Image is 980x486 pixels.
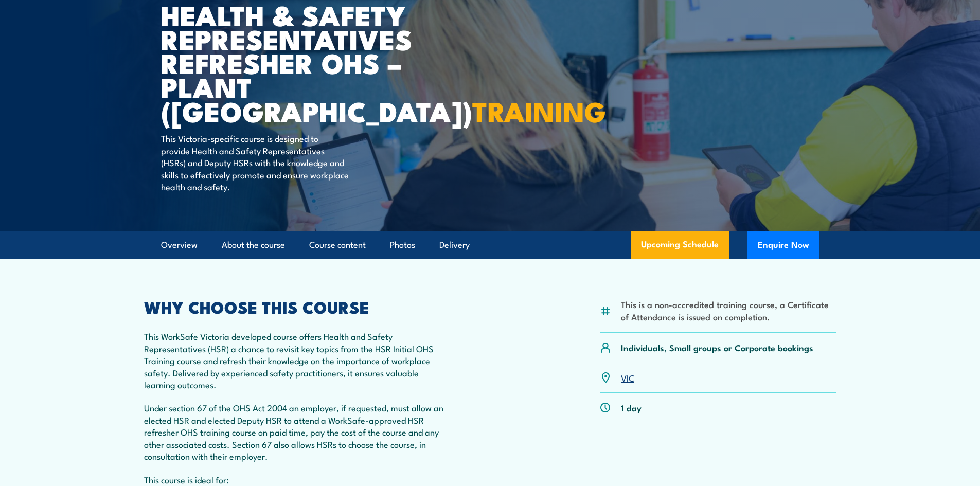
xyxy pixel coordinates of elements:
[472,89,606,132] strong: TRAINING
[309,231,366,259] a: Course content
[621,341,813,353] p: Individuals, Small groups or Corporate bookings
[621,298,836,322] li: This is a non-accredited training course, a Certificate of Attendance is issued on completion.
[144,402,444,462] p: Under section 67 of the OHS Act 2004 an employer, if requested, must allow an elected HSR and ele...
[161,231,198,259] a: Overview
[222,231,285,259] a: About the course
[390,231,415,259] a: Photos
[144,330,444,390] p: This WorkSafe Victoria developed course offers Health and Safety Representatives (HSR) a chance t...
[144,474,444,485] p: This course is ideal for:
[439,231,470,259] a: Delivery
[144,299,444,314] h2: WHY CHOOSE THIS COURSE
[161,3,415,123] h1: Health & Safety Representatives Refresher OHS – Plant ([GEOGRAPHIC_DATA])
[621,371,634,384] a: VIC
[747,231,819,259] button: Enquire Now
[621,402,642,413] p: 1 day
[161,132,349,192] p: This Victoria-specific course is designed to provide Health and Safety Representatives (HSRs) and...
[631,231,729,259] a: Upcoming Schedule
